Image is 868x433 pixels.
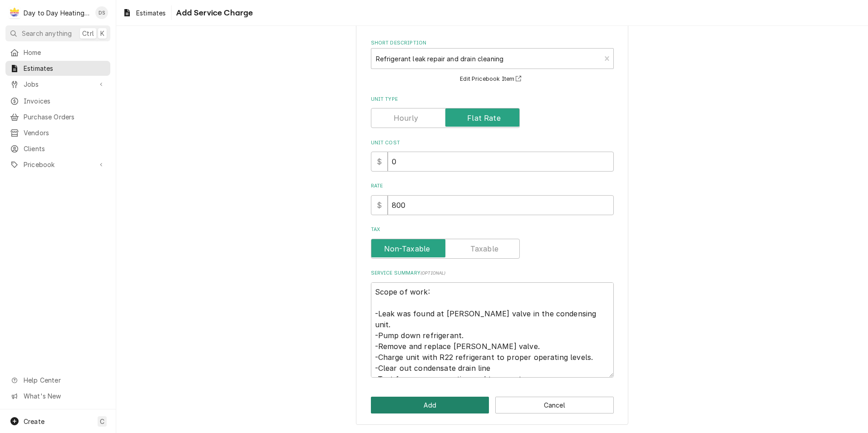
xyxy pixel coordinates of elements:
[24,79,92,89] span: Jobs
[24,128,106,138] span: Vendors
[371,39,614,84] div: Short Description
[24,8,90,18] div: Day to Day Heating and Cooling
[8,6,21,19] div: D
[24,160,92,169] span: Pricebook
[100,29,104,38] span: K
[95,6,108,19] div: David Silvestre's Avatar
[22,29,72,38] span: Search anything
[371,182,614,190] label: Rate
[371,226,614,258] div: Tax
[5,109,110,124] a: Purchase Orders
[5,45,110,60] a: Home
[459,74,526,85] button: Edit Pricebook Item
[5,157,110,172] a: Go to Pricebook
[24,96,106,106] span: Invoices
[24,48,106,57] span: Home
[371,397,489,413] button: Add
[371,152,388,172] div: $
[82,29,94,38] span: Ctrl
[5,141,110,156] a: Clients
[371,182,614,215] div: [object Object]
[119,5,169,20] a: Estimates
[24,375,105,385] span: Help Center
[371,139,614,172] div: Unit Cost
[136,8,166,18] span: Estimates
[5,77,110,92] a: Go to Jobs
[5,25,110,41] button: Search anythingCtrlK
[24,144,106,153] span: Clients
[95,6,108,19] div: DS
[371,39,614,47] label: Short Description
[371,96,614,103] label: Unit Type
[371,226,614,233] label: Tax
[495,397,614,413] button: Cancel
[371,270,614,277] label: Service Summary
[100,417,104,426] span: C
[173,7,253,19] span: Add Service Charge
[5,389,110,403] a: Go to What's New
[371,270,614,377] div: Service Summary
[420,271,446,276] span: ( optional )
[5,373,110,388] a: Go to Help Center
[371,282,614,378] textarea: Scope of work: -Leak was found at [PERSON_NAME] valve in the condensing unit. -Pump down refriger...
[356,6,628,425] div: Line Item Create/Update
[5,125,110,140] a: Vendors
[8,6,21,19] div: Day to Day Heating and Cooling's Avatar
[5,61,110,76] a: Estimates
[371,397,614,413] div: Button Group Row
[371,139,614,147] label: Unit Cost
[371,96,614,128] div: Unit Type
[5,93,110,108] a: Invoices
[371,195,388,215] div: $
[24,112,106,122] span: Purchase Orders
[371,397,614,413] div: Button Group
[371,17,614,378] div: Line Item Create/Update Form
[24,391,105,401] span: What's New
[24,64,106,73] span: Estimates
[24,418,44,425] span: Create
